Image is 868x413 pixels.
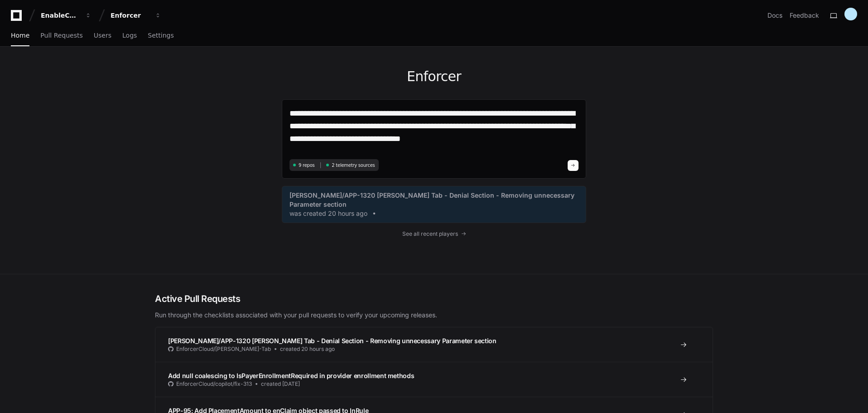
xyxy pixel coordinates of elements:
[289,209,367,218] span: was created 20 hours ago
[790,11,819,20] button: Feedback
[280,345,335,353] span: created 20 hours ago
[155,311,713,320] p: Run through the checklists associated with your pull requests to verify your upcoming releases.
[282,230,586,238] a: See all recent players
[148,25,174,46] a: Settings
[122,25,137,46] a: Logs
[299,162,315,169] span: 9 repos
[176,380,252,388] span: EnforcerCloud/copilot/fix-313
[176,345,271,353] span: EnforcerCloud/[PERSON_NAME]-Tab
[111,11,149,20] div: Enforcer
[332,162,375,169] span: 2 telemetry sources
[41,11,80,20] div: EnableComp
[289,191,579,209] span: [PERSON_NAME]/APP-1320 [PERSON_NAME] Tab - Denial Section - Removing unnecessary Parameter section
[155,362,713,397] a: Add null coalescing to IsPayerEnrollmentRequired in provider enrollment methodsEnforcerCloud/copi...
[11,25,29,46] a: Home
[11,33,29,38] span: Home
[40,25,82,46] a: Pull Requests
[402,230,458,238] span: See all recent players
[261,380,300,388] span: created [DATE]
[282,68,586,85] h1: Enforcer
[37,7,95,24] button: EnableComp
[767,11,782,20] a: Docs
[155,292,713,305] h2: Active Pull Requests
[107,7,165,24] button: Enforcer
[122,33,137,38] span: Logs
[40,33,82,38] span: Pull Requests
[148,33,174,38] span: Settings
[94,33,111,38] span: Users
[289,191,579,218] a: [PERSON_NAME]/APP-1320 [PERSON_NAME] Tab - Denial Section - Removing unnecessary Parameter sectio...
[155,327,713,362] a: [PERSON_NAME]/APP-1320 [PERSON_NAME] Tab - Denial Section - Removing unnecessary Parameter sectio...
[94,25,111,46] a: Users
[168,372,414,379] span: Add null coalescing to IsPayerEnrollmentRequired in provider enrollment methods
[168,337,497,345] span: [PERSON_NAME]/APP-1320 [PERSON_NAME] Tab - Denial Section - Removing unnecessary Parameter section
